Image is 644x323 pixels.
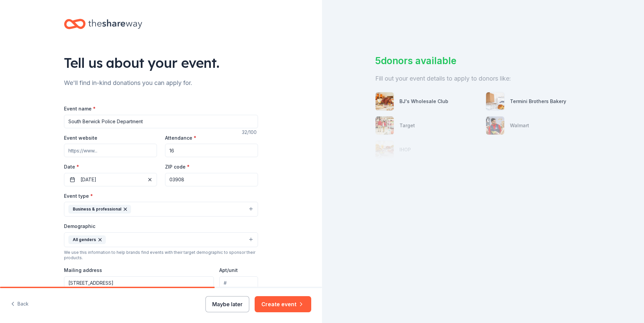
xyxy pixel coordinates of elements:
[219,276,258,290] input: #
[64,144,157,157] input: https://www...
[165,144,258,157] input: 20
[64,202,258,217] button: Business & professional
[375,54,591,68] div: 5 donors available
[64,164,157,170] label: Date
[68,235,106,244] div: All genders
[64,105,96,112] label: Event name
[64,193,93,199] label: Event type
[64,78,258,88] div: We'll find in-kind donations you can apply for.
[205,296,249,312] button: Maybe later
[64,250,258,261] div: We use this information to help brands find events with their target demographic to sponsor their...
[64,276,214,290] input: Enter a US address
[165,164,190,170] label: ZIP code
[219,267,238,274] label: Apt/unit
[165,135,196,141] label: Attendance
[64,53,258,72] div: Tell us about your event.
[255,296,311,312] button: Create event
[64,232,258,247] button: All genders
[64,135,97,141] label: Event website
[68,205,131,214] div: Business & professional
[11,297,29,311] button: Back
[375,73,591,84] div: Fill out your event details to apply to donors like:
[64,173,157,186] button: [DATE]
[64,223,95,230] label: Demographic
[64,267,102,274] label: Mailing address
[64,115,258,128] input: Spring Fundraiser
[242,128,258,136] div: 32 /100
[165,173,258,186] input: 12345 (U.S. only)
